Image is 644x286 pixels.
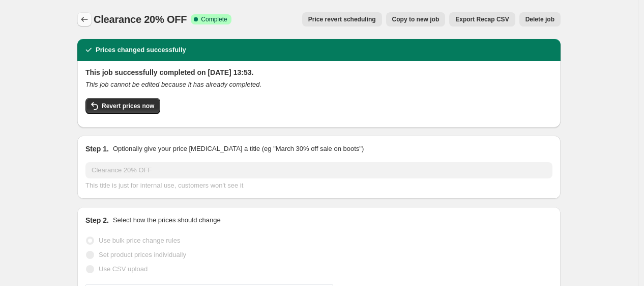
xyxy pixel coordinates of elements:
button: Price change jobs [77,12,92,27]
h2: This job successfully completed on [DATE] 13:53. [85,67,552,77]
i: This job cannot be edited because it has already completed. [85,81,261,88]
h2: Step 2. [85,215,109,225]
span: Use bulk price change rules [99,237,180,244]
span: Price revert scheduling [308,15,376,23]
button: Delete job [519,12,561,27]
button: Export Recap CSV [449,12,515,27]
span: Delete job [525,15,554,23]
h2: Prices changed successfully [96,45,186,55]
button: Price revert scheduling [302,12,382,27]
span: Set product prices individually [99,251,186,258]
span: Revert prices now [102,102,154,110]
span: Export Recap CSV [455,15,509,23]
input: 30% off holiday sale [85,162,552,178]
span: Copy to new job [392,15,440,23]
button: Copy to new job [386,12,446,27]
p: Select how the prices should change [113,215,221,225]
h2: Step 1. [85,144,109,154]
button: Revert prices now [85,98,160,114]
span: Clearance 20% OFF [94,14,187,25]
p: Optionally give your price [MEDICAL_DATA] a title (eg "March 30% off sale on boots") [113,144,364,154]
span: This title is just for internal use, customers won't see it [85,181,243,189]
span: Use CSV upload [99,265,148,273]
span: Complete [201,15,227,23]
